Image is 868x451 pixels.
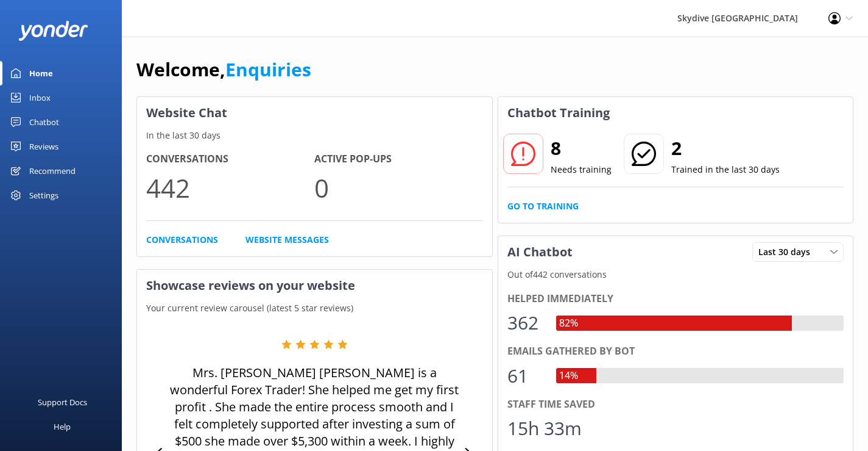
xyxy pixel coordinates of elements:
div: Chatbot [29,110,59,134]
span: Last 30 days [758,245,817,259]
p: 0 [314,167,482,208]
p: Your current review carousel (latest 5 star reviews) [137,301,492,315]
div: 82% [556,316,581,331]
div: 14% [556,368,581,384]
h4: Active Pop-ups [314,151,482,167]
div: Support Docs [38,390,87,414]
h1: Welcome, [136,55,311,84]
h2: 2 [671,134,780,163]
div: Reviews [29,134,58,159]
p: Out of 442 conversations [498,268,853,281]
div: Inbox [29,85,51,110]
div: Help [54,414,71,439]
h4: Conversations [146,151,314,167]
div: Helped immediately [507,291,844,307]
div: Settings [29,183,58,207]
h2: 8 [551,134,612,163]
div: 15h 33m [507,414,582,443]
a: Enquiries [225,57,311,82]
a: Website Messages [245,233,329,247]
div: Home [29,61,53,85]
div: Staff time saved [507,397,844,413]
a: Conversations [146,233,218,247]
h3: Showcase reviews on your website [137,270,492,301]
h3: AI Chatbot [498,236,582,268]
div: 362 [507,308,544,337]
p: Needs training [551,163,612,176]
p: Trained in the last 30 days [671,163,780,176]
div: Recommend [29,159,76,183]
div: 61 [507,361,544,391]
h3: Website Chat [137,97,492,129]
p: 442 [146,167,314,208]
h3: Chatbot Training [498,97,619,129]
p: In the last 30 days [137,129,492,142]
a: Go to Training [507,200,579,213]
div: Emails gathered by bot [507,344,844,359]
img: yonder-white-logo.png [18,21,88,41]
